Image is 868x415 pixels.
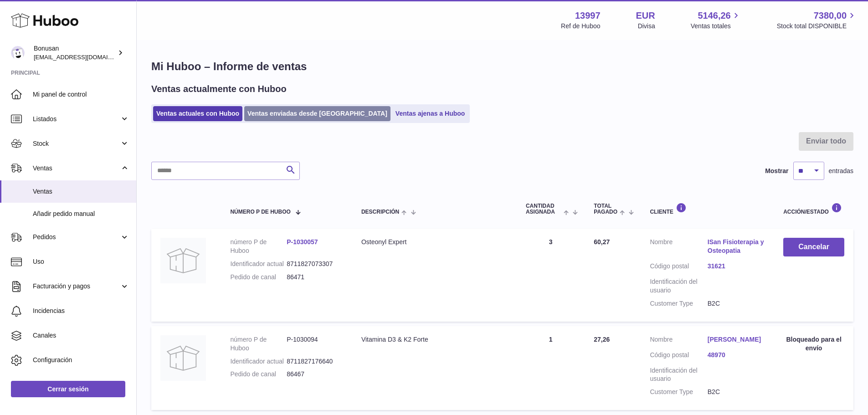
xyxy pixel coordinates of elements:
dd: 8711827176640 [287,357,343,366]
span: entradas [829,167,853,175]
span: Pedidos [33,233,120,241]
h2: Ventas actualmente con Huboo [151,83,287,95]
span: Incidencias [33,307,129,315]
dt: Pedido de canal [230,370,287,379]
dt: Identificación del usuario [650,277,707,295]
div: Cliente [650,203,765,215]
span: Stock [33,139,120,148]
span: Canales [33,331,129,340]
a: Ventas ajenas a Huboo [392,106,468,121]
dt: número P de Huboo [230,238,287,255]
dt: Nombre [650,335,707,346]
span: 5146,26 [698,10,730,22]
span: Cantidad ASIGNADA [526,203,561,215]
img: info@bonusan.es [11,46,25,60]
td: 3 [517,229,585,321]
span: Facturación y pagos [33,282,120,291]
span: Listados [33,115,120,123]
span: Uso [33,257,129,266]
span: Ventas [33,164,120,173]
a: Ventas enviadas desde [GEOGRAPHIC_DATA] [244,106,390,121]
dt: Customer Type [650,388,707,396]
td: 1 [517,326,585,410]
dt: Identificador actual [230,260,287,268]
strong: 13997 [575,10,601,22]
span: 7380,00 [814,10,847,22]
div: Divisa [638,22,655,31]
dd: 8711827073307 [287,260,343,268]
dt: Pedido de canal [230,273,287,282]
dd: 86467 [287,370,343,379]
span: Stock total DISPONIBLE [777,22,857,31]
dt: Código postal [650,351,707,362]
img: no-photo.jpg [160,238,206,283]
label: Mostrar [765,167,788,175]
a: 5146,26 Ventas totales [691,10,741,31]
dd: B2C [708,299,765,308]
dd: 86471 [287,273,343,282]
dt: número P de Huboo [230,335,287,353]
button: Cancelar [783,238,844,256]
div: Acción/Estado [783,203,844,215]
h1: Mi Huboo – Informe de ventas [151,59,853,74]
dt: Identificación del usuario [650,366,707,384]
dd: B2C [708,388,765,396]
div: Bloqueado para el envío [783,335,844,353]
div: Vitamina D3 & K2 Forte [361,335,508,344]
a: 31621 [708,262,765,271]
div: Ref de Huboo [561,22,600,31]
span: número P de Huboo [230,209,290,215]
span: Añadir pedido manual [33,210,129,218]
dt: Identificador actual [230,357,287,366]
span: Mi panel de control [33,90,129,99]
img: no-photo.jpg [160,335,206,381]
a: Cerrar sesión [11,381,125,397]
span: [EMAIL_ADDRESS][DOMAIN_NAME] [34,53,134,61]
div: Osteonyl Expert [361,238,508,246]
span: Descripción [361,209,399,215]
span: 27,26 [594,336,610,343]
span: Ventas [33,187,129,196]
dt: Nombre [650,238,707,257]
a: Ventas actuales con Huboo [153,106,242,121]
span: Ventas totales [691,22,741,31]
a: 7380,00 Stock total DISPONIBLE [777,10,857,31]
a: 48970 [708,351,765,359]
span: Total pagado [594,203,617,215]
a: P-1030057 [287,238,318,246]
a: [PERSON_NAME] [708,335,765,344]
span: 60,27 [594,238,610,246]
span: Configuración [33,356,129,364]
strong: EUR [636,10,655,22]
a: ISan Fisioterapia y Osteopatia [708,238,765,255]
dd: P-1030094 [287,335,343,353]
dt: Código postal [650,262,707,273]
dt: Customer Type [650,299,707,308]
div: Bonusan [34,44,116,61]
